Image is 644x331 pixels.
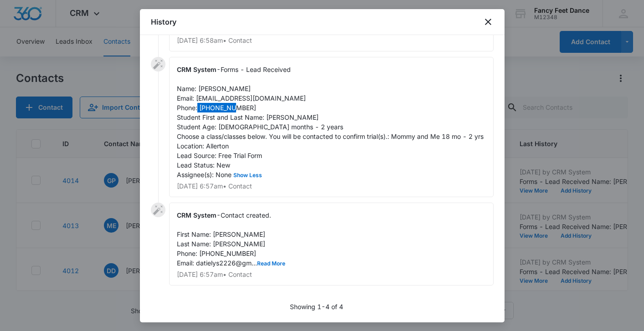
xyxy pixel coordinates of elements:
[177,183,486,189] p: [DATE] 6:57am • Contact
[169,203,494,285] div: -
[177,211,285,267] span: Contact created. First Name: [PERSON_NAME] Last Name: [PERSON_NAME] Phone: [PHONE_NUMBER] Email: ...
[169,57,494,197] div: -
[257,261,285,266] button: Read More
[177,66,216,73] span: CRM System
[290,302,343,311] p: Showing 1-4 of 4
[177,271,486,278] p: [DATE] 6:57am • Contact
[177,211,216,219] span: CRM System
[151,16,176,27] h1: History
[483,16,494,27] button: close
[232,173,264,178] button: Show Less
[177,37,486,44] p: [DATE] 6:58am • Contact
